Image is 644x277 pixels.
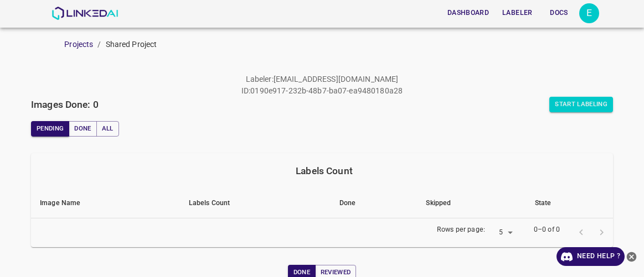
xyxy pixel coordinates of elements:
[64,39,644,50] nav: breadcrumb
[51,7,119,20] img: LinkedAI
[498,4,537,22] button: Labeler
[96,121,119,137] button: All
[443,4,493,22] button: Dashboard
[69,121,96,137] button: Done
[496,2,539,24] a: Labeler
[557,247,625,266] a: Need Help ?
[180,189,331,218] th: Labels Count
[31,189,180,218] th: Image Name
[106,39,157,50] p: Shared Project
[246,74,274,85] p: Labeler :
[490,226,516,241] div: 5
[250,85,403,97] p: 0190e917-232b-48b7-ba07-ea9480180a28
[534,225,560,235] p: 0–0 of 0
[417,189,525,218] th: Skipped
[542,4,577,22] button: Docs
[579,3,599,23] button: Open settings
[441,2,496,24] a: Dashboard
[31,97,99,112] h6: Images Done: 0
[64,40,93,49] a: Projects
[625,247,638,266] button: close-help
[274,74,399,85] p: [EMAIL_ADDRESS][DOMAIN_NAME]
[97,39,101,50] li: /
[526,189,613,218] th: State
[437,225,485,235] p: Rows per page:
[539,2,579,24] a: Docs
[241,85,250,97] p: ID :
[579,3,599,23] div: E
[549,97,613,112] button: Start Labeling
[40,163,609,179] div: Labels Count
[331,189,418,218] th: Done
[31,121,69,137] button: Pending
